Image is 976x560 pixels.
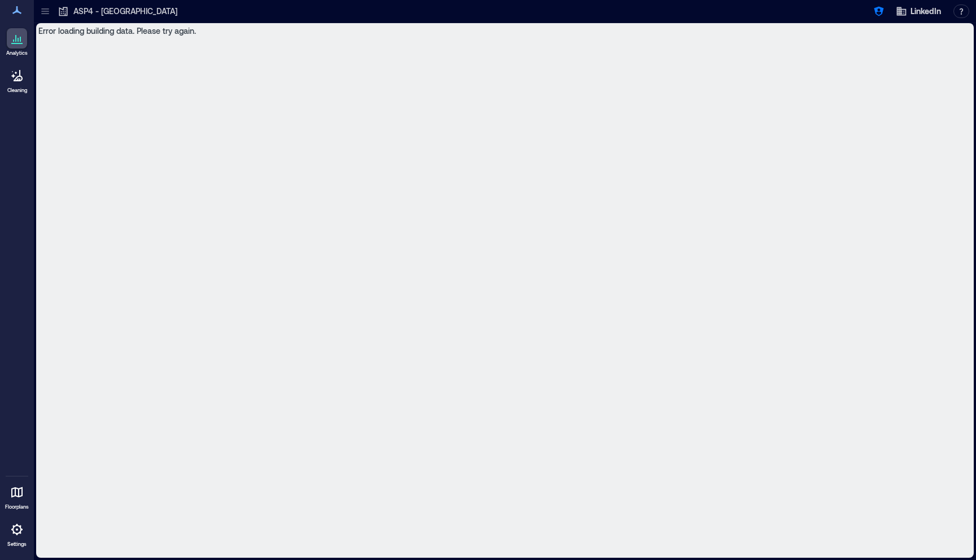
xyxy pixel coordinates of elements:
p: Settings [7,541,27,548]
a: Analytics [3,25,31,60]
p: Analytics [6,50,28,56]
a: Floorplans [2,479,32,514]
a: Cleaning [3,62,31,97]
p: Cleaning [7,87,27,94]
button: LinkedIn [892,2,944,20]
a: Settings [3,516,30,551]
p: Floorplans [5,504,29,510]
p: ASP4 - [GEOGRAPHIC_DATA] [73,6,177,17]
div: Error loading building data. Please try again. [36,23,974,558]
span: LinkedIn [910,6,941,17]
